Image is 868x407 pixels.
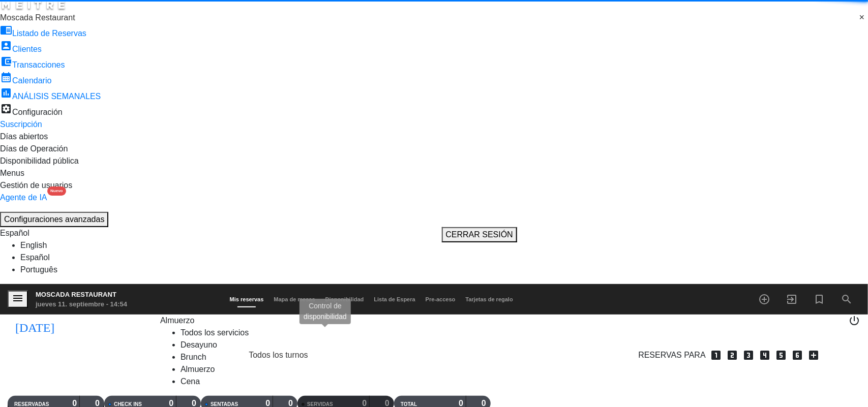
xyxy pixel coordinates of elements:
i: arrow_drop_down [145,320,158,332]
span: Mapa de mesas [268,296,320,302]
a: Todos los servicios [181,328,249,337]
span: SENTADAS [211,401,238,407]
div: LOG OUT [848,315,860,396]
span: RESERVADAS [14,401,49,407]
div: Nuevo [47,186,66,196]
div: Control de disponibilidad [300,299,351,324]
i: looks_6 [791,349,803,361]
span: Tarjetas de regalo [461,296,518,302]
i: looks_two [726,349,738,361]
i: exit_to_app [786,293,798,305]
i: turned_in_not [813,293,825,305]
i: add_circle_outline [758,293,770,305]
i: menu [12,292,24,304]
a: English [20,241,47,249]
span: CHECK INS [114,401,142,407]
span: Almuerzo [160,316,195,325]
a: Español [20,253,50,262]
i: looks_one [710,349,722,361]
span: SERVIDAS [307,401,333,407]
i: power_settings_new [848,315,860,327]
i: looks_4 [759,349,771,361]
i: looks_5 [775,349,787,361]
span: pending_actions [316,349,328,361]
span: Clear all [859,12,868,24]
span: Reservas para [639,349,706,361]
a: Cena [181,377,200,386]
button: CERRAR SESIÓN [442,227,517,242]
i: add_box [807,349,820,361]
span: print [832,319,844,331]
a: Brunch [181,353,206,361]
i: [DATE] [8,315,63,337]
a: Almuerzo [181,365,215,373]
div: jueves 11. septiembre - 14:54 [36,299,127,309]
span: Mis reservas [225,296,269,302]
button: menu [8,291,28,308]
a: Desayuno [181,340,217,349]
span: Lista de Espera [369,296,421,302]
span: TOTAL [401,401,417,407]
i: search [841,293,853,305]
i: looks_3 [742,349,755,361]
span: Pre-acceso [421,296,461,302]
a: Português [20,265,57,274]
div: Moscada Restaurant [36,290,127,300]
